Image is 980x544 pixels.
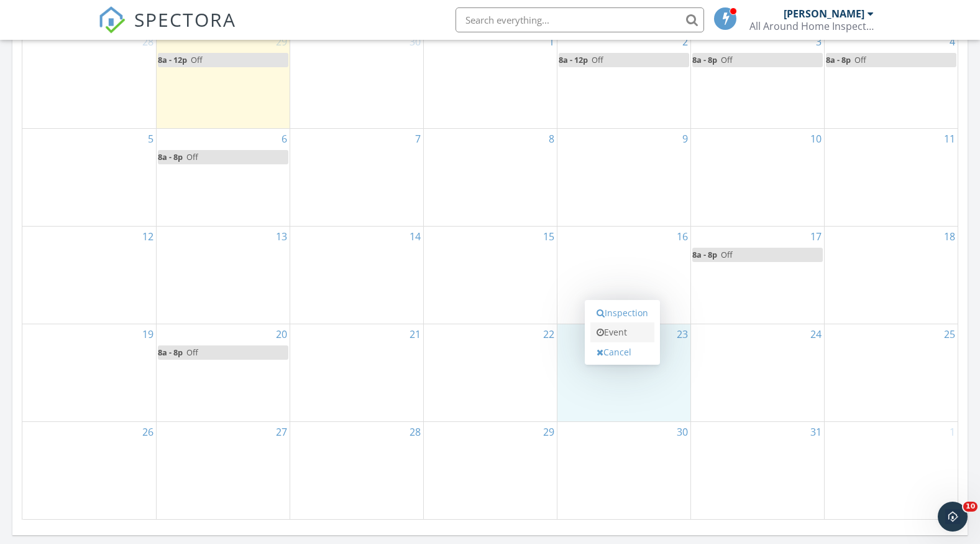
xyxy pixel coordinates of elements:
[824,129,958,227] td: Go to October 11, 2025
[22,422,156,519] td: Go to October 26, 2025
[690,32,824,129] td: Go to October 3, 2025
[557,324,690,422] td: Go to October 23, 2025
[690,324,824,422] td: Go to October 24, 2025
[808,129,824,149] a: Go to October 10, 2025
[22,129,156,227] td: Go to October 5, 2025
[273,227,290,246] a: Go to October 13, 2025
[407,227,423,246] a: Go to October 14, 2025
[98,6,126,34] img: The Best Home Inspection Software - Spectora
[541,227,557,246] a: Go to October 15, 2025
[808,422,824,442] a: Go to October 31, 2025
[947,422,958,442] a: Go to November 1, 2025
[559,54,588,65] span: 8a - 12p
[557,227,690,324] td: Go to October 16, 2025
[456,7,704,32] input: Search everything...
[273,32,290,52] a: Go to September 29, 2025
[690,129,824,227] td: Go to October 10, 2025
[749,20,874,32] div: All Around Home Inspections PLLC
[557,32,690,129] td: Go to October 2, 2025
[692,249,717,260] span: 8a - 8p
[158,347,183,358] span: 8a - 8p
[273,422,290,442] a: Go to October 27, 2025
[140,227,156,246] a: Go to October 12, 2025
[541,422,557,442] a: Go to October 29, 2025
[674,422,690,442] a: Go to October 30, 2025
[941,129,958,149] a: Go to October 11, 2025
[690,227,824,324] td: Go to October 17, 2025
[557,422,690,519] td: Go to October 30, 2025
[145,129,156,149] a: Go to October 5, 2025
[156,129,290,227] td: Go to October 6, 2025
[140,324,156,344] a: Go to October 19, 2025
[407,324,423,344] a: Go to October 21, 2025
[22,324,156,422] td: Go to October 19, 2025
[423,422,557,519] td: Go to October 29, 2025
[158,54,187,65] span: 8a - 12p
[854,54,866,65] span: Off
[721,249,733,260] span: Off
[590,342,654,362] a: Cancel
[407,422,423,442] a: Go to October 28, 2025
[290,129,423,227] td: Go to October 7, 2025
[941,324,958,344] a: Go to October 25, 2025
[423,32,557,129] td: Go to October 1, 2025
[590,322,654,342] a: Event
[546,129,557,149] a: Go to October 8, 2025
[186,151,198,162] span: Off
[22,32,156,129] td: Go to September 28, 2025
[808,324,824,344] a: Go to October 24, 2025
[938,502,968,532] iframe: Intercom live chat
[423,324,557,422] td: Go to October 22, 2025
[813,32,824,52] a: Go to October 3, 2025
[541,324,557,344] a: Go to October 22, 2025
[808,227,824,246] a: Go to October 17, 2025
[156,227,290,324] td: Go to October 13, 2025
[186,347,198,358] span: Off
[290,324,423,422] td: Go to October 21, 2025
[413,129,423,149] a: Go to October 7, 2025
[134,6,236,32] span: SPECTORA
[423,129,557,227] td: Go to October 8, 2025
[158,151,183,162] span: 8a - 8p
[674,324,690,344] a: Go to October 23, 2025
[290,422,423,519] td: Go to October 28, 2025
[824,32,958,129] td: Go to October 4, 2025
[674,227,690,246] a: Go to October 16, 2025
[824,422,958,519] td: Go to November 1, 2025
[784,7,864,20] div: [PERSON_NAME]
[279,129,290,149] a: Go to October 6, 2025
[140,422,156,442] a: Go to October 26, 2025
[557,129,690,227] td: Go to October 9, 2025
[156,32,290,129] td: Go to September 29, 2025
[98,17,236,43] a: SPECTORA
[290,227,423,324] td: Go to October 14, 2025
[546,32,557,52] a: Go to October 1, 2025
[941,227,958,246] a: Go to October 18, 2025
[947,32,958,52] a: Go to October 4, 2025
[407,32,423,52] a: Go to September 30, 2025
[290,32,423,129] td: Go to September 30, 2025
[191,54,203,65] span: Off
[156,324,290,422] td: Go to October 20, 2025
[680,129,690,149] a: Go to October 9, 2025
[680,32,690,52] a: Go to October 2, 2025
[273,324,290,344] a: Go to October 20, 2025
[423,227,557,324] td: Go to October 15, 2025
[721,54,733,65] span: Off
[156,422,290,519] td: Go to October 27, 2025
[963,502,978,512] span: 10
[590,303,654,323] a: Inspection
[824,324,958,422] td: Go to October 25, 2025
[824,227,958,324] td: Go to October 18, 2025
[690,422,824,519] td: Go to October 31, 2025
[692,54,717,65] span: 8a - 8p
[22,227,156,324] td: Go to October 12, 2025
[826,54,851,65] span: 8a - 8p
[592,54,603,65] span: Off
